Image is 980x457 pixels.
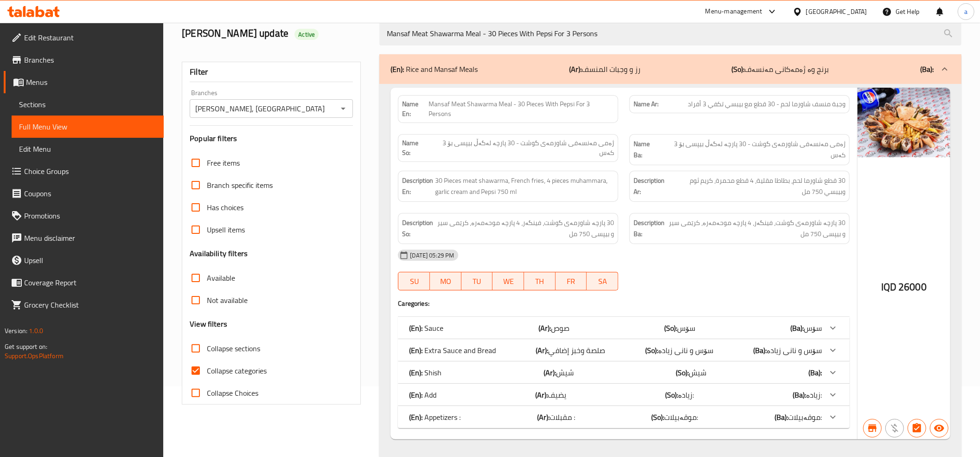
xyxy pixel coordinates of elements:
[908,419,926,438] button: Has choices
[337,102,350,115] button: Open
[190,62,353,82] div: Filter
[465,275,489,288] span: TU
[4,49,164,71] a: Branches
[556,366,574,380] span: شیش
[409,388,423,402] b: (En):
[391,64,478,75] p: Rice and Mansaf Meals
[207,295,248,306] span: Not available
[689,366,706,380] span: شیش
[207,202,243,213] span: Has choices
[12,93,164,116] a: Sections
[434,275,458,288] span: MO
[788,410,822,424] span: موقەبیلات:
[207,157,240,168] span: Free items
[24,32,156,43] span: Edit Restaurant
[587,272,618,290] button: SA
[409,322,443,334] p: Sauce
[398,272,430,290] button: SU
[409,366,423,380] b: (En):
[544,366,556,380] b: (Ar):
[5,341,47,353] span: Get support on:
[551,321,570,335] span: صوص
[634,217,666,240] strong: Description Ba:
[24,188,156,199] span: Coupons
[634,99,659,109] strong: Name Ar:
[430,272,461,290] button: MO
[26,77,156,88] span: Menus
[668,217,845,240] span: 30 پارچە شاورمەی گوشت، فینگەر، 4 پارچە موحەمەرە، کرێمی سیر و بیپسی 750 مل
[881,278,897,296] span: IQD
[379,22,961,45] input: search
[24,232,156,244] span: Menu disclaimer
[24,54,156,65] span: Branches
[658,343,713,357] span: سۆس و نانی زیادە
[402,138,428,158] strong: Name So:
[4,182,164,205] a: Coupons
[207,272,235,283] span: Available
[429,99,614,119] span: Mansaf Meat Shawarma Meal - 30 Pieces With Pepsi For 3 Persons
[664,321,677,335] b: (So):
[190,319,227,329] h3: View filters
[4,205,164,227] a: Promotions
[634,138,660,161] strong: Name Ba:
[898,278,927,296] span: 26000
[528,275,552,288] span: TH
[804,321,822,335] span: سۆس
[569,62,582,76] b: (Ar):
[493,272,524,290] button: WE
[391,62,404,76] b: (En):
[5,350,64,362] a: Support.OpsPlatform
[398,317,850,339] div: (En): Sauce(Ar):صوص(So):سۆس(Ba):سۆس
[688,99,845,109] span: وجبة منسف شاورما لحم - 30 قطع مع بيبسي تكفي 3 أفراد
[207,343,260,354] span: Collapse sections
[670,175,845,198] span: 30 قطع شاورما لحم، بطاطا مقلية، 4 قطع محمرة، كريم ثوم وبيبسي 750 مل
[207,387,258,399] span: Collapse Choices
[538,321,551,335] b: (Ar):
[885,419,904,438] button: Purchased item
[182,26,368,40] h2: [PERSON_NAME] update
[295,29,319,40] div: Active
[677,321,695,335] span: سۆس
[409,412,461,423] p: Appetizers :
[775,410,788,424] b: (Ba):
[406,251,458,260] span: [DATE] 05:29 PM
[590,275,615,288] span: SA
[402,99,429,119] strong: Name En:
[409,321,423,335] b: (En):
[19,121,156,132] span: Full Menu View
[12,116,164,138] a: Full Menu View
[398,406,850,428] div: (En): Appetizers :(Ar):مقبلات :(So):موقەبیلات:(Ba):موقەبیلات:
[676,366,689,380] b: (So):
[660,138,845,161] span: ژەمی مەنسەفی شاورمەی گوشت - 30 پارچە لەگەڵ بیپسی بۆ 3 کەس
[19,143,156,154] span: Edit Menu
[634,175,668,198] strong: Description Ar:
[207,224,245,235] span: Upsell items
[664,410,698,424] span: موقەبیلات:
[4,71,164,93] a: Menus
[398,384,850,406] div: (En): Add(Ar):يضيف(So):زیادە:(Ba):زیادە:
[665,388,678,402] b: (So):
[398,299,850,308] h4: Caregories:
[24,299,156,310] span: Grocery Checklist
[4,160,164,182] a: Choice Groups
[461,272,493,290] button: TU
[569,64,641,75] p: رز و وجبات المنسف
[29,325,43,337] span: 1.0.0
[24,277,156,288] span: Coverage Report
[678,388,694,402] span: زیادە:
[5,325,27,337] span: Version:
[559,275,583,288] span: FR
[548,343,605,357] span: صلصة وخبز إضافي
[731,64,829,75] p: برنج وە ژەمەکانی مەنسەف
[402,217,435,240] strong: Description So:
[537,410,550,424] b: (Ar):
[806,6,867,17] div: [GEOGRAPHIC_DATA]
[808,366,822,380] b: (Ba):
[409,345,496,356] p: Extra Sauce and Bread
[806,388,822,402] span: زیادە:
[790,321,804,335] b: (Ba):
[550,410,575,424] span: مقبلات :
[12,138,164,160] a: Edit Menu
[496,275,520,288] span: WE
[190,133,353,144] h3: Popular filters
